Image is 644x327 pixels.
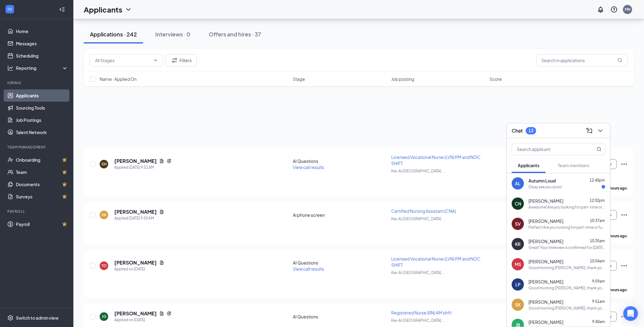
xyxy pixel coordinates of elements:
span: [PERSON_NAME] [528,218,563,224]
h5: [PERSON_NAME] [114,259,157,266]
div: Perfect! Are you looking for part-time or full-time? [528,225,605,230]
div: MS [515,261,521,267]
svg: WorkstreamLogo [7,6,13,12]
div: Applications · 242 [90,30,137,38]
div: Switch to admin view [16,315,59,321]
div: Good morning [PERSON_NAME], thank you for your interest in our open CNA position here at Kei Ai L... [528,306,605,311]
span: [PERSON_NAME] [528,299,563,305]
svg: Reapply [167,159,171,163]
span: Job posting [391,76,414,82]
button: ComposeMessage [584,126,594,136]
input: Search applicant [512,143,584,155]
div: AI Questions [293,314,388,320]
h5: [PERSON_NAME] [114,310,157,317]
span: [PERSON_NAME] [528,279,563,285]
span: Kei-Ai [GEOGRAPHIC_DATA] ... [391,169,445,173]
a: Messages [16,37,68,50]
div: Applied on [DATE] [114,317,171,323]
span: 12:02pm [590,198,605,203]
a: Job Postings [16,114,68,126]
span: [PERSON_NAME] [528,258,563,265]
div: Payroll [7,209,67,214]
div: Good morning [PERSON_NAME], thank you for your interest in our open CNA position here at Kei Ai L... [528,265,605,270]
span: Score [490,76,502,82]
b: 18 hours ago [605,288,627,292]
a: TeamCrown [16,166,68,178]
h1: Applicants [84,4,122,15]
span: Registered Nurse (RN) AM shift [391,310,452,315]
div: SK [515,302,521,308]
a: OnboardingCrown [16,154,68,166]
div: AI Questions [293,260,388,266]
a: Home [16,25,68,37]
a: Applicants [16,89,68,102]
svg: Ellipses [620,211,628,219]
div: SK [101,212,106,217]
svg: MagnifyingGlass [597,147,602,152]
svg: Collapse [59,6,65,13]
div: Reporting [16,65,68,71]
span: [PERSON_NAME] [528,198,563,204]
b: 3 hours ago [607,186,627,190]
span: View call results [293,164,324,170]
svg: Document [159,260,164,265]
div: Hiring [7,80,67,85]
a: DocumentsCrown [16,178,68,190]
span: Kei-Ai [GEOGRAPHIC_DATA] ... [391,318,445,323]
span: [PERSON_NAME] [528,319,563,325]
div: MN [625,7,631,12]
span: Autumn Loud [528,178,556,184]
b: 3 hours ago [607,234,627,238]
svg: Document [159,159,164,163]
h3: Chat [512,127,523,134]
span: Stage [293,76,305,82]
input: All Stages [95,57,151,64]
svg: Filter [171,57,178,64]
a: Talent Network [16,126,68,138]
span: 10:35am [590,239,605,243]
span: 9:59am [592,279,605,284]
svg: Analysis [7,65,13,71]
div: Applied [DATE] 9:52 AM [114,164,171,171]
h5: [PERSON_NAME] [114,158,157,164]
span: Team members [558,163,589,168]
div: Team Management [7,145,67,150]
span: Licensed Vocational Nurse (LVN) PM and NOC SHIFT [391,154,480,166]
span: 10:37am [590,218,605,223]
div: 13 [528,128,533,133]
div: JG [102,314,106,319]
div: Awesome! Are you looking for part-time or full-time? [528,205,605,210]
div: Interviews · 0 [155,30,190,38]
svg: QuestionInfo [610,6,618,13]
svg: MagnifyingGlass [617,58,622,63]
div: SH [101,161,107,167]
div: TO [101,263,107,268]
div: Applied [DATE] 9:50 AM [114,215,164,221]
span: Name · Applied On [100,76,137,82]
svg: Document [159,311,164,316]
svg: ChevronDown [597,127,604,134]
div: Good morning [PERSON_NAME], thank you for your interest in our open LVN position here at Kei Ai L... [528,285,605,291]
span: View call results [293,266,324,272]
span: [PERSON_NAME] [528,238,563,244]
div: LP [515,281,521,288]
a: PayrollCrown [16,218,68,230]
a: Sourcing Tools [16,102,68,114]
div: Great! Your interview is confirmed for [DATE] 10:30 AM. Our address is [STREET_ADDRESS]. Please c... [528,245,605,250]
button: Filter Filters [166,54,197,66]
div: AI Questions [293,158,388,164]
svg: Reapply [167,311,171,316]
input: Search in applications [536,54,628,66]
span: Applicants [518,163,539,168]
span: Kei-Ai [GEOGRAPHIC_DATA] ... [391,216,445,221]
h5: [PERSON_NAME] [114,209,157,215]
div: KR [515,241,521,247]
div: CN [515,201,521,207]
span: Certified Nursing Assistant (CNA) [391,208,456,214]
span: 9:51am [592,299,605,304]
div: Offers and hires · 37 [209,30,261,38]
svg: Ellipses [620,262,628,269]
div: Okay see you soon! [528,184,562,190]
span: 9:40am [592,319,605,324]
a: SurveysCrown [16,190,68,203]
